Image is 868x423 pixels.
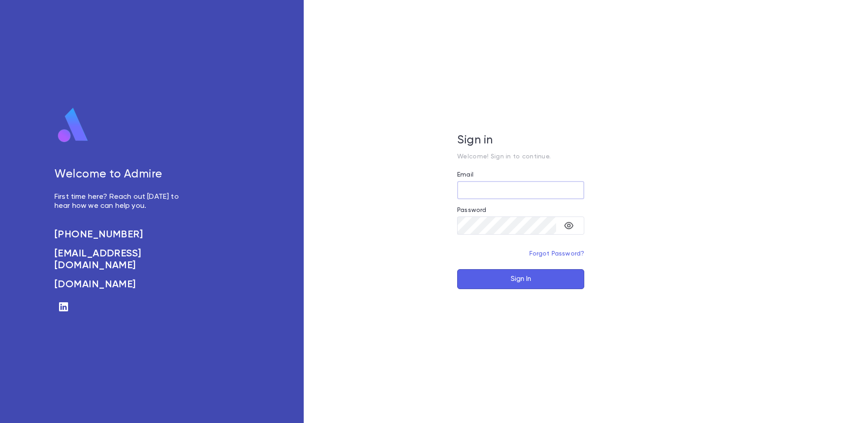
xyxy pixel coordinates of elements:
button: Sign In [457,269,584,289]
a: [EMAIL_ADDRESS][DOMAIN_NAME] [54,248,189,271]
h5: Welcome to Admire [54,168,189,182]
label: Password [457,207,486,214]
h5: Sign in [457,134,584,148]
a: [DOMAIN_NAME] [54,279,189,290]
label: Email [457,171,473,178]
p: First time here? Reach out [DATE] to hear how we can help you. [54,192,189,211]
a: [PHONE_NUMBER] [54,229,189,241]
a: Forgot Password? [529,251,585,257]
button: toggle password visibility [560,216,578,235]
p: Welcome! Sign in to continue. [457,153,584,160]
img: logo [54,107,92,143]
